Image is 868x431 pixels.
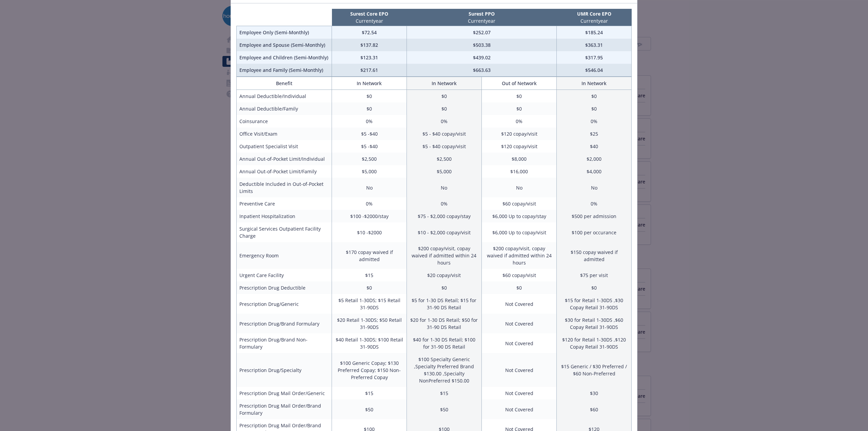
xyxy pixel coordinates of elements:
[237,165,332,178] td: Annual Out-of-Pocket Limit/Family
[557,197,632,210] td: 0%
[332,26,407,39] td: $72.54
[557,77,632,90] th: In Network
[482,197,557,210] td: $60 copay/visit
[557,90,632,103] td: $0
[332,153,407,165] td: $2,500
[237,64,332,77] td: Employee and Family (Semi-Monthly)
[482,242,557,269] td: $200 copay/visit, copay waived if admitted within 24 hours
[237,281,332,294] td: Prescription Drug Deductible
[407,64,556,77] td: $663.63
[237,178,332,197] td: Deductible Included in Out-of-Pocket Limits
[333,10,406,17] p: Surest Core EPO
[558,17,630,24] p: Current year
[237,222,332,242] td: Surgical Services Outpatient Facility Charge
[482,210,557,222] td: $6,000 Up to copay/stay
[407,153,481,165] td: $2,500
[557,242,632,269] td: $150 copay waived if admitted
[407,102,481,115] td: $0
[407,197,481,210] td: 0%
[407,128,481,140] td: $5 - $40 copay/visit
[332,333,407,353] td: $40 Retail 1-30DS; $100 Retail 31-90DS
[237,90,332,103] td: Annual Deductible/Individual
[237,314,332,333] td: Prescription Drug/Brand Formulary
[557,314,632,333] td: $30 for Retail 1-30DS ,$60 Copay Retail 31-90DS
[332,140,407,153] td: $5 -$40
[482,115,557,128] td: 0%
[237,399,332,419] td: Prescription Drug Mail Order/Brand Formulary
[332,102,407,115] td: $0
[558,10,630,17] p: UMR Core EPO
[557,178,632,197] td: No
[557,333,632,353] td: $120 for Retail 1-30DS ,$120 Copay Retail 31-90DS
[482,269,557,281] td: $60 copay/visit
[557,39,632,51] td: $363.31
[237,128,332,140] td: Office Visit/Exam
[332,399,407,419] td: $50
[237,153,332,165] td: Annual Out-of-Pocket Limit/Individual
[332,281,407,294] td: $0
[407,269,481,281] td: $20 copay/visit
[237,77,332,90] th: Benefit
[237,140,332,153] td: Outpatient Specialist Visit
[332,39,407,51] td: $137.82
[237,9,332,26] th: intentionally left blank
[237,269,332,281] td: Urgent Care Facility
[237,353,332,387] td: Prescription Drug/Specialty
[482,165,557,178] td: $16,000
[332,90,407,103] td: $0
[407,242,481,269] td: $200 copay/visit, copay waived if admitted within 24 hours
[332,197,407,210] td: 0%
[482,387,557,399] td: Not Covered
[408,10,555,17] p: Surest PPO
[237,115,332,128] td: Coinsurance
[557,353,632,387] td: $15 Generic / $30 Preferred / $60 Non-Preferred
[482,399,557,419] td: Not Covered
[407,165,481,178] td: $5,000
[407,77,481,90] th: In Network
[332,77,407,90] th: In Network
[407,26,556,39] td: $252.07
[557,51,632,64] td: $317.95
[482,140,557,153] td: $120 copay/visit
[332,165,407,178] td: $5,000
[557,222,632,242] td: $100 per occurance
[408,17,555,24] p: Current year
[237,294,332,314] td: Prescription Drug/Generic
[407,294,481,314] td: $5 for 1-30 DS Retail; $15 for 31-90 DS Retail
[237,39,332,51] td: Employee and Spouse (Semi-Monthly)
[407,281,481,294] td: $0
[482,294,557,314] td: Not Covered
[332,269,407,281] td: $15
[557,399,632,419] td: $60
[407,51,556,64] td: $439.02
[557,210,632,222] td: $500 per admission
[482,353,557,387] td: Not Covered
[407,399,481,419] td: $50
[482,178,557,197] td: No
[237,387,332,399] td: Prescription Drug Mail Order/Generic
[557,387,632,399] td: $30
[557,26,632,39] td: $185.24
[557,281,632,294] td: $0
[482,90,557,103] td: $0
[407,353,481,387] td: $100 Specialty Generic ,Specialty Preferred Brand $130.00 ,Specialty NonPreferred $150.00
[332,353,407,387] td: $100 Generic Copay; $130 Preferred Copay; $150 Non-Preferred Copay
[237,26,332,39] td: Employee Only (Semi-Monthly)
[407,210,481,222] td: $75 - $2,000 copay/stay
[407,222,481,242] td: $10 - $2,000 copay/visit
[332,222,407,242] td: $10 -$2000
[407,140,481,153] td: $5 - $40 copay/visit
[407,178,481,197] td: No
[557,140,632,153] td: $40
[407,90,481,103] td: $0
[557,294,632,314] td: $15 for Retail 1-30DS ,$30 Copay Retail 31-90DS
[332,294,407,314] td: $5 Retail 1-30DS; $15 Retail 31-90DS
[332,314,407,333] td: $20 Retail 1-30DS; $50 Retail 31-90DS
[557,128,632,140] td: $25
[237,197,332,210] td: Preventive Care
[557,269,632,281] td: $75 per visit
[332,51,407,64] td: $123.31
[557,165,632,178] td: $4,000
[407,387,481,399] td: $15
[332,387,407,399] td: $15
